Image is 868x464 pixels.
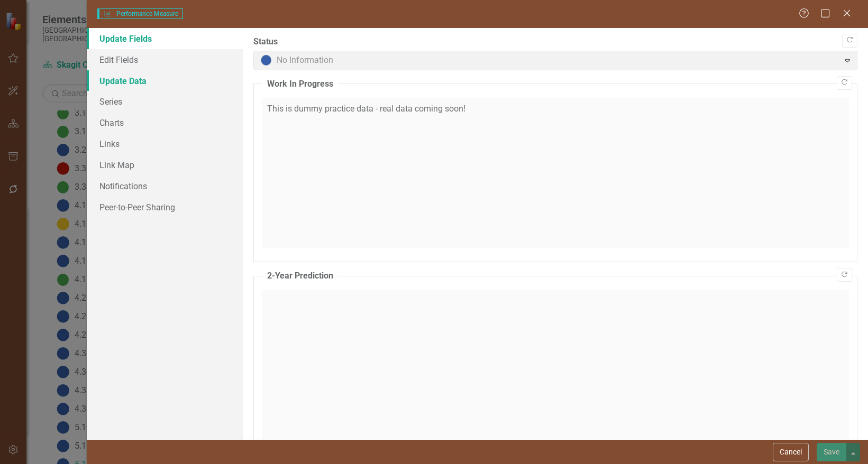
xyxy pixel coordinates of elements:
a: Notifications [87,175,243,197]
a: Charts [87,112,243,133]
a: Links [87,133,243,154]
a: Peer-to-Peer Sharing [87,197,243,218]
button: Save [817,443,846,461]
a: Series [87,91,243,112]
span: Performance Measure [97,8,183,19]
button: Cancel [773,443,809,461]
a: Edit Fields [87,49,243,70]
legend: Work In Progress [262,78,339,90]
legend: 2-Year Prediction [262,270,339,282]
label: Status [253,36,857,48]
a: Update Fields [87,28,243,49]
a: Link Map [87,154,243,175]
a: Update Data [87,70,243,91]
